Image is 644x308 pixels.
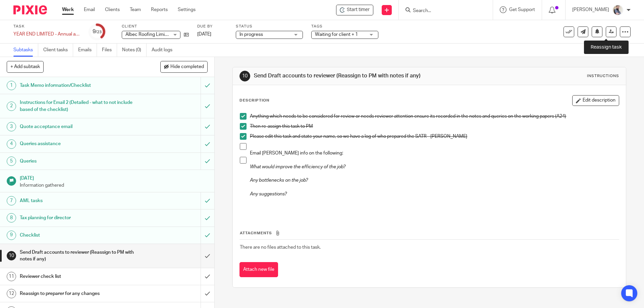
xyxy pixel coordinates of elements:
[197,32,211,37] span: [DATE]
[122,44,147,57] a: Notes (0)
[7,251,16,260] div: 10
[7,196,16,205] div: 7
[20,139,136,149] h1: Queries assistance
[311,24,378,29] label: Tags
[13,5,47,14] img: Pixie
[250,150,619,157] p: Email [PERSON_NAME] info on the following:
[20,122,136,132] h1: Quote acceptance email
[250,133,619,140] p: Please edit this task and state your name, so we have a log of who prepared the SATR - [PERSON_NAME]
[20,213,136,223] h1: Tax planning for director
[20,156,136,166] h1: Queries
[20,80,136,90] h1: Task Memo information/Checklist
[572,95,619,106] button: Edit description
[250,192,287,196] em: Any suggestions?
[20,182,208,189] p: Information gathered
[7,61,44,72] button: + Add subtask
[62,6,74,13] a: Work
[7,289,16,298] div: 12
[170,64,204,70] span: Hide completed
[254,72,444,79] h1: Send Draft accounts to reviewer (Reassign to PM with notes if any)
[412,8,473,14] input: Search
[160,61,208,72] button: Hide completed
[239,262,278,277] button: Attach new file
[20,196,136,206] h1: AML tasks
[20,173,208,182] h1: [DATE]
[102,44,117,57] a: Files
[239,98,269,103] p: Description
[347,6,370,13] span: Start timer
[7,213,16,223] div: 8
[7,157,16,166] div: 5
[7,272,16,281] div: 11
[13,31,80,38] div: YEAR END LIMITED - Annual accounts and CT600 return (limited companies)
[7,139,16,149] div: 4
[84,6,95,13] a: Email
[587,73,619,79] div: Instructions
[20,98,136,115] h1: Instructions for Email 2 (Detailed - what to not include based of the checklist)
[7,81,16,90] div: 1
[250,123,619,130] p: Then re-assign this task to PM
[78,44,97,57] a: Emails
[20,271,136,282] h1: Reviewer check list
[96,30,102,34] small: /23
[509,7,535,12] span: Get Support
[250,113,619,120] p: Anything which needs to be considered for review or needs reviewer attention ensure its recorded ...
[105,6,120,13] a: Clients
[239,32,263,37] span: In progress
[7,102,16,111] div: 2
[20,247,136,264] h1: Send Draft accounts to reviewer (Reassign to PM with notes if any)
[125,32,172,37] span: Albec Roofing Limited
[336,5,373,15] div: Albec Roofing Limited - YEAR END LIMITED - Annual accounts and CT600 return (limited companies)
[612,5,623,15] img: Pixie%2002.jpg
[13,44,38,57] a: Subtasks
[20,289,136,299] h1: Reassign to preparer for any changes
[93,28,102,36] div: 9
[197,24,227,29] label: Due by
[572,6,609,13] p: [PERSON_NAME]
[7,231,16,240] div: 9
[20,230,136,240] h1: Checklist
[239,71,250,81] div: 10
[122,24,189,29] label: Client
[240,245,321,250] span: There are no files attached to this task.
[250,165,345,169] em: What would improve the efficiency of the job?
[130,6,141,13] a: Team
[7,122,16,131] div: 3
[250,178,308,183] em: Any bottlenecks on the job?
[152,44,177,57] a: Audit logs
[178,6,196,13] a: Settings
[151,6,168,13] a: Reports
[315,32,358,37] span: Waiting for client + 1
[43,44,73,57] a: Client tasks
[13,24,80,29] label: Task
[240,231,272,235] span: Attachments
[236,24,303,29] label: Status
